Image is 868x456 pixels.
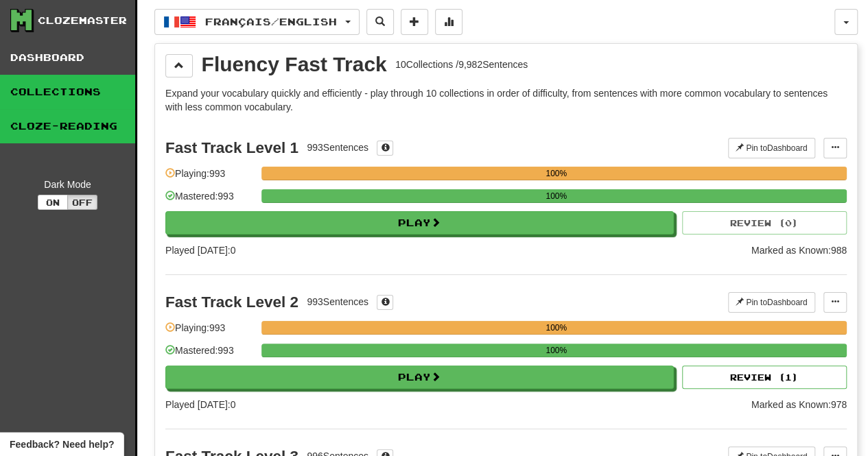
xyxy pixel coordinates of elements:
div: Playing: 993 [165,321,255,344]
div: 100% [266,344,847,357]
button: Add sentence to collection [401,9,428,35]
button: Pin toDashboard [728,292,815,313]
button: Pin toDashboard [728,138,815,158]
div: Fluency Fast Track [202,54,387,75]
div: Clozemaster [38,14,127,27]
div: Mastered: 993 [165,344,255,366]
button: Review (0) [682,211,847,235]
div: Fast Track Level 2 [165,293,298,311]
button: Play [165,211,674,235]
div: Marked as Known: 978 [751,398,847,411]
div: 993 Sentences [307,141,368,154]
button: Off [67,195,97,210]
p: Expand your vocabulary quickly and efficiently - play through 10 collections in order of difficul... [165,86,847,114]
button: Français/English [154,9,360,35]
div: Dark Mode [10,178,125,191]
div: 100% [266,167,847,180]
div: 100% [266,189,847,203]
span: Played [DATE]: 0 [165,399,235,410]
div: 100% [266,321,847,335]
div: Marked as Known: 988 [751,243,847,257]
button: On [38,195,68,210]
button: Review (1) [682,365,847,389]
div: Mastered: 993 [165,189,255,212]
div: 993 Sentences [307,295,368,309]
div: Playing: 993 [165,167,255,189]
span: Français / English [205,16,337,27]
button: Search sentences [366,9,394,35]
button: More stats [435,9,462,35]
div: 10 Collections / 9,982 Sentences [395,58,528,71]
span: Played [DATE]: 0 [165,245,235,256]
div: Fast Track Level 1 [165,139,298,156]
button: Play [165,365,674,389]
span: Open feedback widget [10,437,114,451]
